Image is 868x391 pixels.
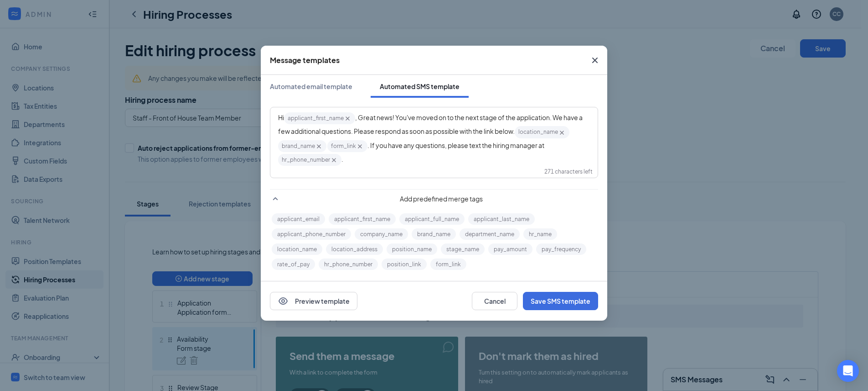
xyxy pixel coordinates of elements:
div: write SMS here [271,108,597,170]
span: brand_name‌‌‌‌ [278,140,326,152]
svg: Cross [589,55,600,66]
button: EyePreview template [270,292,357,310]
span: applicant_first_name‌‌‌‌ [284,112,355,124]
span: Hi [278,113,284,122]
span: . [341,155,343,163]
button: brand_name [412,228,456,240]
button: rate_of_pay [272,259,315,270]
button: Close [583,46,607,75]
svg: Cross [330,156,338,164]
svg: Cross [356,143,364,150]
svg: Eye [278,296,289,306]
button: pay_frequency [536,243,586,255]
button: hr_phone_number [319,259,378,270]
button: location_address [326,243,383,255]
div: Automated SMS template [380,82,460,91]
span: Add predefined merge tags [284,194,598,203]
button: position_name [387,243,437,255]
button: form_link [430,259,466,270]
button: company_name [355,228,408,240]
div: Automated email template [270,82,352,91]
button: department_name [460,228,520,240]
button: stage_name [441,243,485,255]
svg: Cross [344,115,351,122]
button: applicant_phone_number [272,228,351,240]
button: applicant_full_name [399,213,465,225]
button: location_name [272,243,322,255]
svg: Cross [558,129,566,137]
button: applicant_first_name [329,213,396,225]
span: form_link‌‌‌‌ [327,140,367,152]
button: hr_name [523,228,557,240]
button: applicant_last_name [468,213,535,225]
div: Add predefined merge tags [270,189,598,204]
button: Save SMS template [523,292,598,310]
span: . If you have any questions, please text the hiring manager at [367,141,544,149]
span: , Great news! You've moved on to the next stage of the application. We have a few additional ques... [278,113,584,135]
span: hr_phone_number‌‌‌‌ [278,154,341,166]
button: position_link [382,259,427,270]
button: pay_amount [488,243,532,255]
svg: SmallChevronUp [270,193,281,204]
svg: Cross [315,143,323,150]
button: Cancel [472,292,517,310]
div: Open Intercom Messenger [837,360,859,382]
div: Message templates [270,55,340,65]
div: 271 characters left [544,168,593,175]
button: applicant_email [272,213,325,225]
span: location_name‌‌‌‌ [515,126,569,138]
